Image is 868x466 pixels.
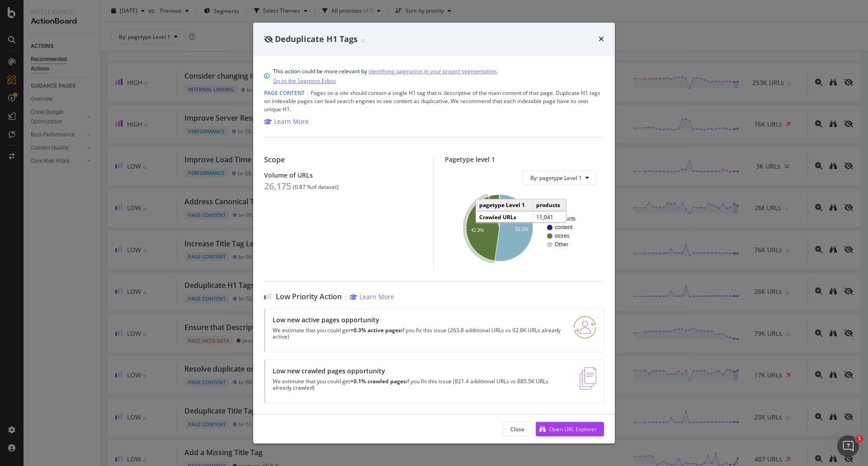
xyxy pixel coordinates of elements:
span: | [306,89,309,97]
svg: A chart. [452,192,597,263]
a: Go to the Segment Editor [273,76,336,85]
div: This action could be more relevant by . [273,66,498,85]
div: times [599,33,604,45]
div: Pagetype level 1 [445,155,604,163]
text: Other [555,242,568,248]
span: By: pagetype Level 1 [530,174,582,182]
text: 52.3% [515,227,528,232]
div: eye-slash [264,36,273,43]
strong: +0.1% crawled pages [350,377,406,385]
div: info banner [264,66,604,85]
div: Learn More [274,117,309,126]
iframe: Intercom live chat [837,435,859,457]
span: Deduplicate H1 Tags [275,33,358,44]
div: Pages on a site should contain a single H1 tag that is descriptive of the main content of that pa... [264,89,604,113]
div: Volume of URLs [264,171,423,179]
text: content [555,225,573,231]
strong: +0.3% active pages [350,326,401,334]
div: ( 0.87 % of dataset ) [293,184,339,190]
button: Open URL Explorer [536,422,604,436]
span: 1 [856,435,863,442]
text: stores [555,233,570,240]
span: Low Priority Action [276,292,342,301]
p: We estimate that you could get if you fix this issue (821.4 additional URLs vs 885.5K URLs alread... [273,378,569,391]
text: 42.3% [471,228,484,233]
p: We estimate that you could get if you fix this issue (263.8 additional URLs vs 92.8K URLs already... [273,327,563,340]
img: e5DMFwAAAABJRU5ErkJggg== [580,367,596,390]
div: Learn More [359,292,394,301]
button: By: pagetype Level 1 [523,170,597,185]
span: Page Content [264,89,305,97]
div: Low new crawled pages opportunity [273,367,569,375]
a: identifying pagination in your project segmentation [368,66,496,76]
img: Equal [361,39,365,42]
img: RO06QsNG.png [574,316,596,339]
div: modal [253,23,615,444]
div: Scope [264,155,423,164]
text: br [555,207,560,214]
a: Learn More [264,117,309,126]
div: Close [510,425,524,433]
a: Learn More [349,292,394,301]
text: products [555,216,576,222]
button: Close [503,422,532,436]
div: Low new active pages opportunity [273,316,563,324]
div: 26,175 [264,181,291,192]
div: Open URL Explorer [549,425,597,433]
